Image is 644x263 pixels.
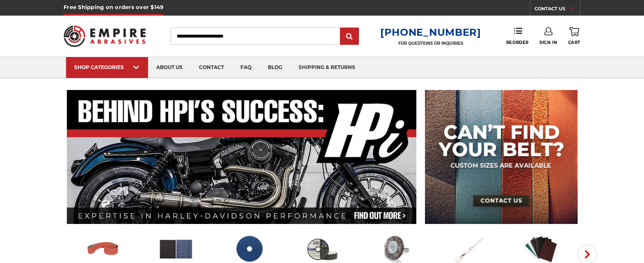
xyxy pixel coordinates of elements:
a: contact [191,57,232,78]
p: FOR QUESTIONS OR INQUIRIES [380,41,481,46]
img: Empire Abrasives [64,20,146,52]
a: shipping & returns [290,57,363,78]
a: Reorder [506,27,529,45]
a: [PHONE_NUMBER] [380,26,481,38]
input: Submit [341,28,358,45]
a: Cart [568,27,580,45]
span: Cart [568,40,580,45]
img: promo banner for custom belts. [425,90,578,224]
span: Sign In [539,40,557,45]
div: SHOP CATEGORIES [74,64,140,70]
a: faq [232,57,260,78]
img: Banner for an interview featuring Horsepower Inc who makes Harley performance upgrades featured o... [67,90,417,224]
a: blog [260,57,290,78]
a: CONTACT US [534,4,580,16]
span: Reorder [506,40,529,45]
a: about us [148,57,191,78]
